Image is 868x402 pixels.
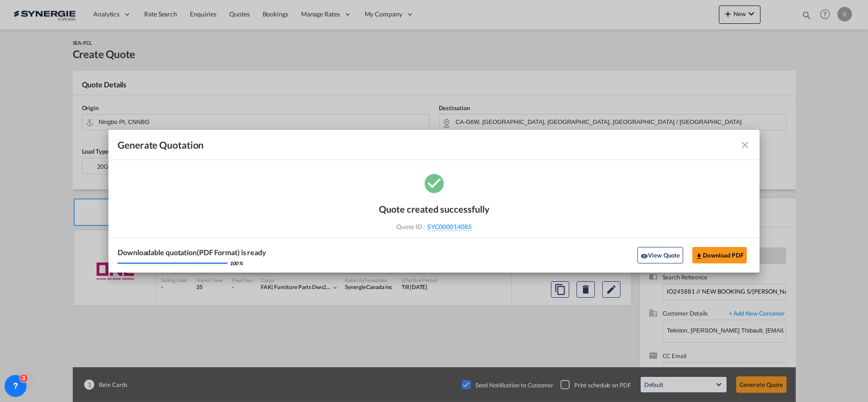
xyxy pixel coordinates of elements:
md-icon: icon-eye [641,252,648,260]
div: Downloadable quotation(PDF Format) is ready [118,247,266,257]
md-icon: icon-checkbox-marked-circle [423,172,446,194]
button: Download PDF [692,247,747,263]
span: Generate Quotation [118,139,204,151]
md-dialog: Generate Quotation Quote ... [108,130,760,273]
button: icon-eyeView Quote [637,247,683,263]
md-icon: icon-download [695,252,703,260]
div: 100 % [230,260,243,267]
span: SYC000014085 [427,223,472,231]
md-icon: icon-close fg-AAA8AD cursor m-0 [739,139,750,150]
div: Quote ID : [381,223,487,231]
div: Quote created successfully [379,204,490,214]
